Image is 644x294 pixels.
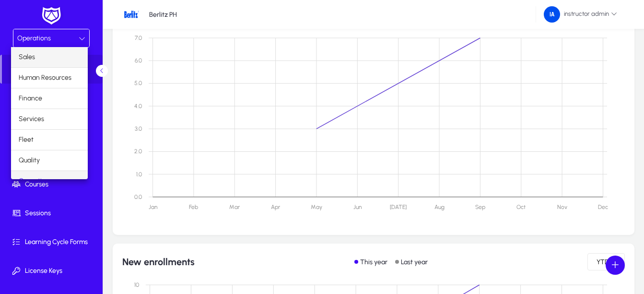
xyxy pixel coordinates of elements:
[19,93,42,104] span: Finance
[19,175,52,187] span: Operations
[19,134,34,146] span: Fleet
[19,155,40,166] span: Quality
[19,51,35,63] span: Sales
[19,72,71,84] span: Human Resources
[19,113,44,125] span: Services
